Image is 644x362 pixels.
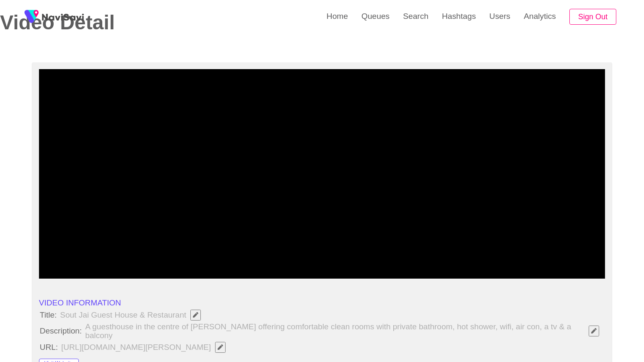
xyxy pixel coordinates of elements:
span: Edit Field [217,344,224,350]
span: Title: [39,310,57,320]
button: Edit Field [589,326,599,336]
img: fireSpot [21,6,42,27]
button: Edit Field [215,342,226,353]
span: Sout Jai Guest House & Restaurant [59,309,206,321]
span: A guesthouse in the centre of [PERSON_NAME] offering comfortable clean rooms with private bathroo... [84,322,604,341]
span: URL: [39,343,59,352]
span: Edit Field [590,328,597,334]
span: [URL][DOMAIN_NAME][PERSON_NAME] [60,341,231,354]
span: Description: [39,326,83,336]
button: Sign Out [569,9,616,25]
li: VIDEO INFORMATION [39,298,605,308]
img: fireSpot [42,13,84,21]
span: Edit Field [192,312,199,318]
button: Edit Field [190,310,201,321]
